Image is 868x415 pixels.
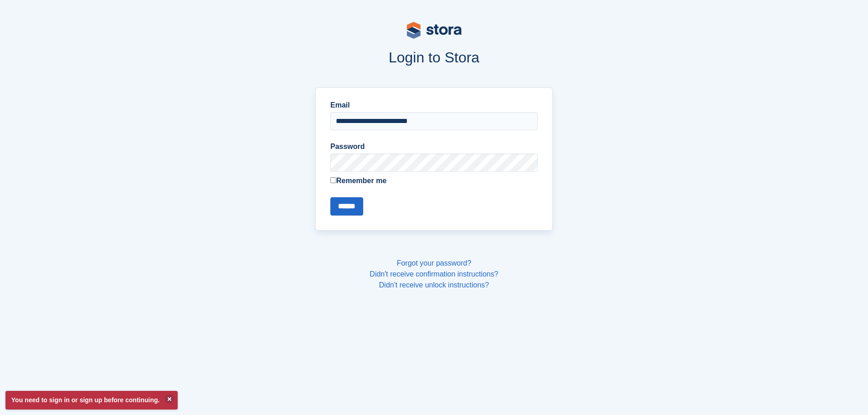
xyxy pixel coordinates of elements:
[370,270,498,278] a: Didn't receive confirmation instructions?
[330,175,538,186] label: Remember me
[5,391,178,410] p: You need to sign in or sign up before continuing.
[330,177,336,183] input: Remember me
[330,100,538,111] label: Email
[407,22,462,39] img: stora-logo-53a41332b3708ae10de48c4981b4e9114cc0af31d8433b30ea865607fb682f29.svg
[142,49,727,66] h1: Login to Stora
[379,281,489,289] a: Didn't receive unlock instructions?
[330,141,538,152] label: Password
[397,259,472,267] a: Forgot your password?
